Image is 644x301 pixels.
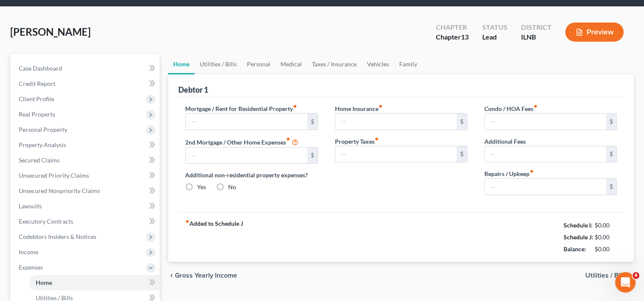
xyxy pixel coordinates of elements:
span: Income [19,248,38,256]
label: Condo / HOA Fees [484,104,538,113]
a: Taxes / Insurance [307,54,362,74]
div: Debtor 1 [178,85,208,95]
label: Home Insurance [335,104,383,113]
span: Expenses [19,264,43,271]
span: Executory Contracts [19,218,73,225]
strong: Added to Schedule J [185,219,243,255]
strong: Schedule I: [564,221,592,229]
span: Unsecured Priority Claims [19,172,89,179]
a: Secured Claims [12,153,160,168]
span: Codebtors Insiders & Notices [19,233,96,240]
button: chevron_left Gross Yearly Income [168,272,237,279]
a: Unsecured Nonpriority Claims [12,183,160,199]
div: $ [307,148,318,164]
strong: Schedule J: [564,233,593,241]
input: -- [335,146,457,162]
span: 13 [461,33,469,41]
span: 4 [633,272,639,279]
div: District [521,23,552,32]
a: Vehicles [362,54,394,74]
a: Family [394,54,422,74]
a: Home [29,275,160,290]
div: $ [457,146,467,162]
a: Medical [275,54,307,74]
span: Case Dashboard [19,65,62,72]
label: 2nd Mortgage / Other Home Expenses [185,137,298,147]
i: fiber_manual_record [286,137,290,141]
div: Chapter [436,23,469,32]
input: -- [335,114,457,130]
a: Home [168,54,195,74]
span: Personal Property [19,126,67,133]
div: $ [606,114,616,130]
label: No [228,183,236,191]
span: Credit Report [19,80,55,87]
i: fiber_manual_record [185,219,189,224]
span: Gross Yearly Income [175,272,237,279]
div: $ [606,179,616,195]
input: -- [186,114,307,130]
a: Utilities / Bills [195,54,242,74]
a: Lawsuits [12,199,160,214]
div: Chapter [436,32,469,42]
button: Preview [565,23,624,42]
a: Unsecured Priority Claims [12,168,160,183]
div: Lead [482,32,507,42]
i: fiber_manual_record [293,104,297,108]
span: Lawsuits [19,202,42,210]
i: chevron_left [168,272,175,279]
label: Property Taxes [335,137,379,146]
input: -- [485,179,606,195]
label: Mortgage / Rent for Residential Property [185,104,297,113]
span: Secured Claims [19,156,60,164]
div: $ [307,114,318,130]
input: -- [485,146,606,162]
label: Additional non-residential property expenses? [185,170,318,179]
i: fiber_manual_record [530,169,534,173]
span: Utilities / Bills [585,272,627,279]
div: $0.00 [595,245,617,253]
span: Unsecured Nonpriority Claims [19,187,100,194]
span: Property Analysis [19,141,66,148]
label: Additional Fees [484,137,526,146]
a: Case Dashboard [12,61,160,76]
i: fiber_manual_record [378,104,383,108]
span: Home [36,279,52,286]
label: Repairs / Upkeep [484,169,534,178]
div: ILNB [521,32,552,42]
a: Executory Contracts [12,214,160,229]
div: $0.00 [595,233,617,241]
button: Utilities / Bills chevron_right [585,272,634,279]
input: -- [485,114,606,130]
i: fiber_manual_record [375,137,379,141]
strong: Balance: [564,245,586,253]
a: Credit Report [12,76,160,91]
div: $ [606,146,616,162]
iframe: Intercom live chat [615,272,635,292]
input: -- [186,148,307,164]
div: $ [457,114,467,130]
span: [PERSON_NAME] [10,26,91,38]
div: Status [482,23,507,32]
i: fiber_manual_record [533,104,538,108]
div: $0.00 [595,221,617,230]
a: Personal [242,54,275,74]
span: Client Profile [19,95,54,102]
a: Property Analysis [12,137,160,153]
span: Real Property [19,111,55,118]
label: Yes [197,183,206,191]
